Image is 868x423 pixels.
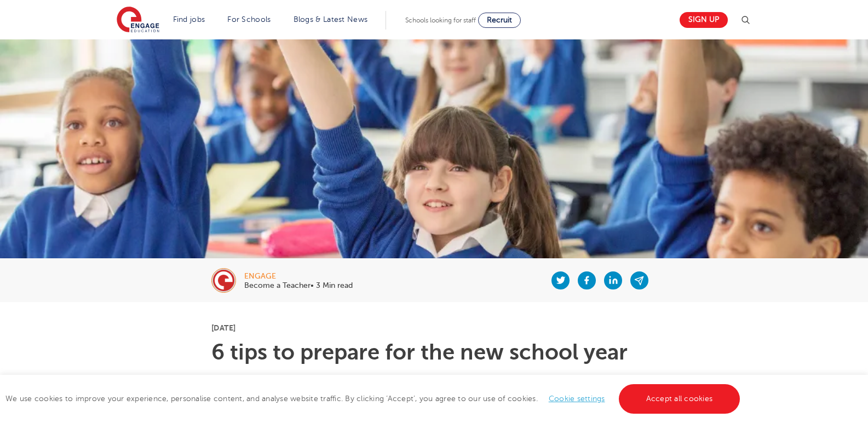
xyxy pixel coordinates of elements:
[478,13,521,28] a: Recruit
[294,15,368,24] a: Blogs & Latest News
[619,384,740,414] a: Accept all cookies
[680,12,728,28] a: Sign up
[211,341,657,363] h1: 6 tips to prepare for the new school year
[173,15,205,24] a: Find jobs
[211,324,657,332] p: [DATE]
[487,16,512,24] span: Recruit
[405,16,476,24] span: Schools looking for staff
[244,282,353,289] p: Become a Teacher• 3 Min read
[244,273,353,280] div: engage
[549,395,605,403] a: Cookie settings
[117,7,159,34] img: Engage Education
[5,395,743,403] span: We use cookies to improve your experience, personalise content, and analyse website traffic. By c...
[227,15,271,24] a: For Schools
